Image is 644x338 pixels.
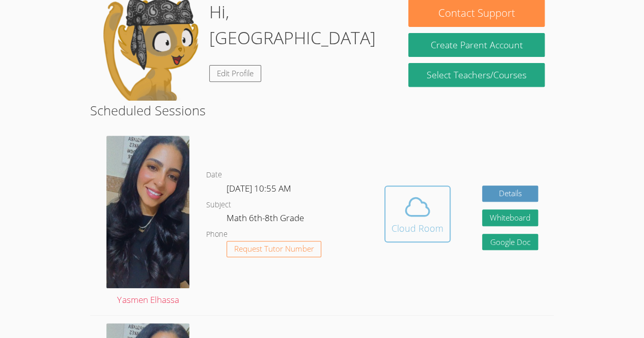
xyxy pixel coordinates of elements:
[482,186,538,202] a: Details
[482,234,538,251] a: Google Doc
[227,241,322,258] button: Request Tutor Number
[206,199,231,211] dt: Subject
[206,228,228,241] dt: Phone
[408,33,544,57] button: Create Parent Account
[391,221,443,235] div: Cloud Room
[209,65,261,82] a: Edit Profile
[227,211,306,228] dd: Math 6th-8th Grade
[408,63,544,87] a: Select Teachers/Courses
[227,182,291,194] span: [DATE] 10:55 AM
[106,136,189,308] a: Yasmen Elhassa
[482,209,538,226] button: Whiteboard
[384,186,451,242] button: Cloud Room
[106,136,189,288] img: 896FF1E7-46A9-4ACB-91BC-BA5B86F6CA57.jpeg
[234,245,314,253] span: Request Tutor Number
[90,101,554,120] h2: Scheduled Sessions
[206,169,222,181] dt: Date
